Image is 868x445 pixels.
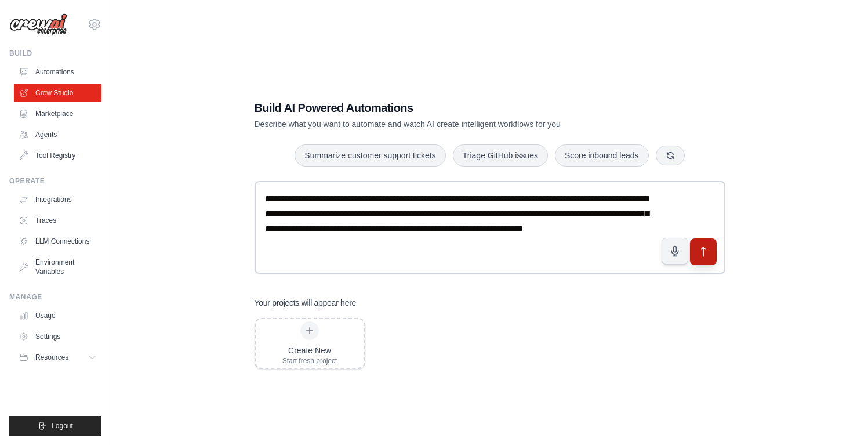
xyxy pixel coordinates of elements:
img: Logo [9,13,67,35]
button: Logout [9,416,101,436]
span: Resources [35,353,68,362]
p: Describe what you want to automate and watch AI create intelligent workflows for you [255,118,644,130]
button: Summarize customer support tickets [295,144,445,167]
button: Click to speak your automation idea [662,238,688,265]
div: Manage [9,292,101,302]
a: Agents [14,125,101,144]
h3: Your projects will appear here [255,297,357,309]
a: Usage [14,306,101,325]
a: Environment Variables [14,253,101,281]
div: Operate [9,176,101,186]
button: Triage GitHub issues [453,144,548,167]
button: Score inbound leads [555,144,649,167]
a: Tool Registry [14,146,101,165]
div: Start fresh project [282,356,337,366]
a: Automations [14,63,101,81]
a: Crew Studio [14,84,101,102]
h1: Build AI Powered Automations [255,100,644,116]
a: Integrations [14,190,101,209]
button: Get new suggestions [656,146,685,165]
div: Build [9,49,101,58]
a: LLM Connections [14,232,101,251]
a: Settings [14,327,101,346]
button: Resources [14,348,101,367]
span: Logout [52,421,73,430]
iframe: Chat Widget [810,389,868,445]
a: Marketplace [14,104,101,123]
div: Create New [282,345,337,356]
a: Traces [14,211,101,230]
